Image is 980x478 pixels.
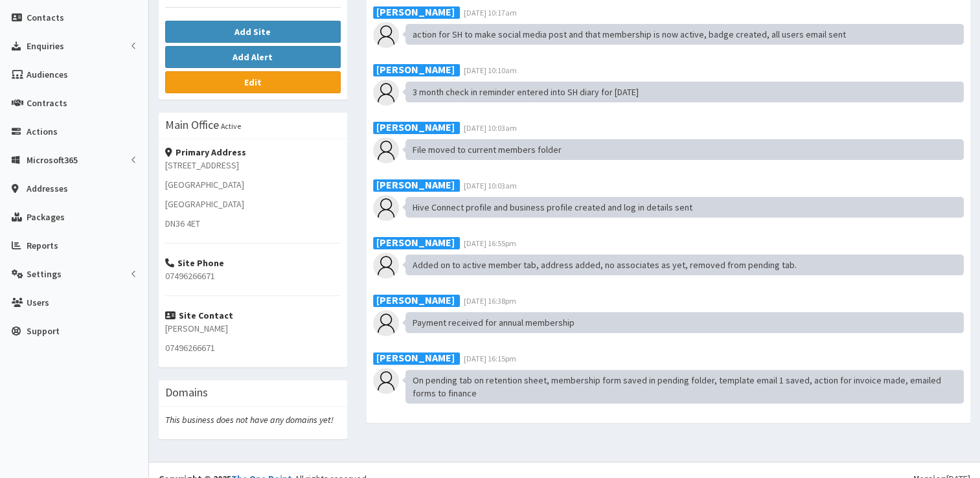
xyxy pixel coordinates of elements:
span: [DATE] 16:38pm [464,296,516,306]
small: Active [221,121,241,131]
b: Add Site [234,26,271,38]
p: [STREET_ADDRESS] [165,159,341,172]
div: Added on to active member tab, address added, no associates as yet, removed from pending tab. [405,255,964,275]
b: [PERSON_NAME] [376,63,455,76]
span: Users [27,297,49,308]
span: [DATE] 16:15pm [464,354,516,363]
div: Hive Connect profile and business profile created and log in details sent [405,197,964,218]
div: action for SH to make social media post and that membership is now active, badge created, all use... [405,24,964,45]
b: Add Alert [233,51,273,63]
b: [PERSON_NAME] [376,120,455,133]
div: On pending tab on retention sheet, membership form saved in pending folder, template email 1 save... [405,370,964,404]
b: [PERSON_NAME] [376,351,455,364]
p: [GEOGRAPHIC_DATA] [165,198,341,211]
span: Audiences [27,69,68,80]
b: Edit [244,76,262,88]
p: DN36 4ET [165,217,341,230]
a: Edit [165,71,341,93]
span: [DATE] 16:55pm [464,238,516,248]
span: Microsoft365 [27,154,78,166]
span: Support [27,325,60,337]
h3: Domains [165,387,208,398]
span: [DATE] 10:10am [464,65,517,75]
button: Add Alert [165,46,341,68]
strong: Site Phone [165,257,224,269]
span: Enquiries [27,40,64,52]
span: Actions [27,126,58,137]
p: [PERSON_NAME] [165,322,341,335]
i: This business does not have any domains yet! [165,414,334,426]
div: Payment received for annual membership [405,312,964,333]
b: [PERSON_NAME] [376,5,455,18]
p: [GEOGRAPHIC_DATA] [165,178,341,191]
p: 07496266671 [165,341,341,354]
span: Packages [27,211,65,223]
span: Reports [27,240,58,251]
span: [DATE] 10:17am [464,8,517,17]
span: [DATE] 10:03am [464,123,517,133]
div: 3 month check in reminder entered into SH diary for [DATE] [405,82,964,102]
p: 07496266671 [165,269,341,282]
b: [PERSON_NAME] [376,178,455,191]
strong: Primary Address [165,146,246,158]
span: Contracts [27,97,67,109]
b: [PERSON_NAME] [376,293,455,306]
span: Addresses [27,183,68,194]
strong: Site Contact [165,310,233,321]
b: [PERSON_NAME] [376,236,455,249]
span: Contacts [27,12,64,23]
div: File moved to current members folder [405,139,964,160]
h3: Main Office [165,119,219,131]
span: [DATE] 10:03am [464,181,517,190]
span: Settings [27,268,62,280]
